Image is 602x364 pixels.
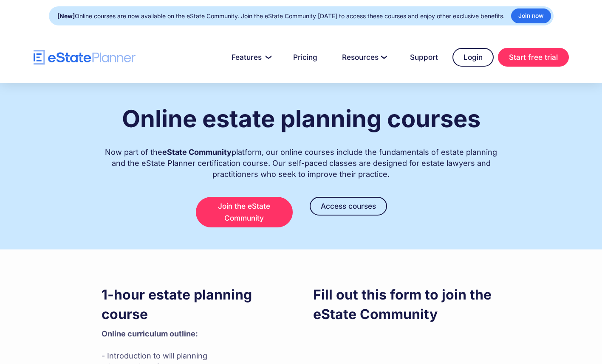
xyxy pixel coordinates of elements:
a: Login [452,48,494,67]
a: home [34,50,136,65]
h3: Fill out this form to join the eState Community [313,285,501,324]
strong: [New] [57,12,75,20]
h3: 1-hour estate planning course [102,285,289,324]
strong: eState Community [162,148,232,157]
strong: Online curriculum outline: ‍ [102,329,198,338]
a: Support [400,49,448,66]
a: Join the eState Community [196,197,293,227]
div: Now part of the platform, our online courses include the fundamentals of estate planning and the ... [102,138,501,180]
a: Start free trial [498,48,569,67]
h1: Online estate planning courses [122,106,480,132]
a: Features [221,49,279,66]
a: Resources [332,49,396,66]
div: Online courses are now available on the eState Community. Join the eState Community [DATE] to acc... [57,10,505,22]
a: Join now [511,8,551,23]
a: Access courses [310,197,387,216]
a: Pricing [283,49,328,66]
